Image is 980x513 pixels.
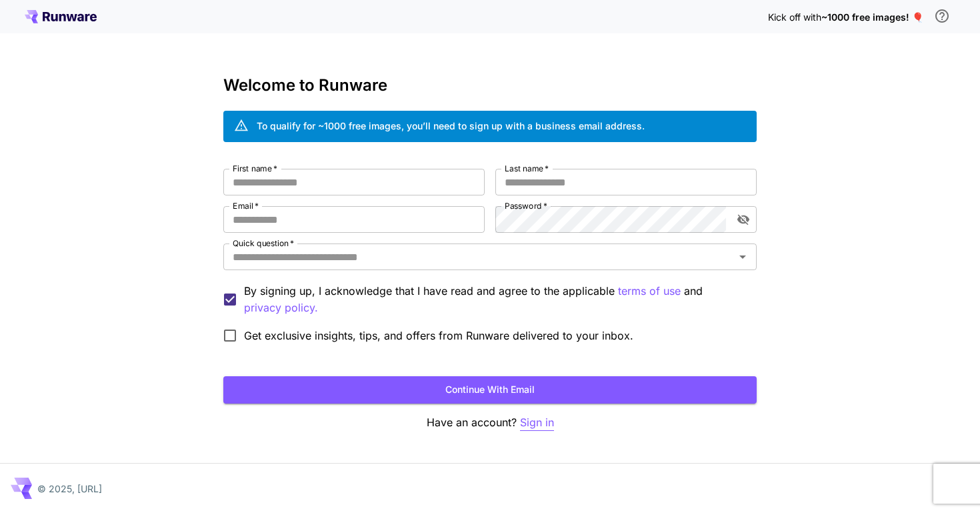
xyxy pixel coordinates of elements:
button: Continue with email [223,376,757,404]
p: terms of use [618,283,681,300]
label: Password [505,200,547,211]
button: Open [733,247,752,266]
label: Quick question [233,237,294,249]
h3: Welcome to Runware [223,76,757,95]
span: Get exclusive insights, tips, and offers from Runware delivered to your inbox. [244,328,633,344]
label: Last name [505,163,549,174]
p: By signing up, I acknowledge that I have read and agree to the applicable and [244,283,746,316]
label: First name [233,163,277,174]
button: toggle password visibility [731,207,755,231]
p: privacy policy. [244,300,318,316]
label: Email [233,200,259,211]
span: Kick off with [768,11,821,23]
p: © 2025, [URL] [37,482,102,496]
span: ~1000 free images! 🎈 [821,11,923,23]
button: By signing up, I acknowledge that I have read and agree to the applicable terms of use and [244,300,318,316]
button: By signing up, I acknowledge that I have read and agree to the applicable and privacy policy. [618,283,681,300]
div: To qualify for ~1000 free images, you’ll need to sign up with a business email address. [257,119,645,133]
button: In order to qualify for free credit, you need to sign up with a business email address and click ... [929,3,955,29]
p: Have an account? [223,414,757,431]
button: Sign in [520,414,554,431]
